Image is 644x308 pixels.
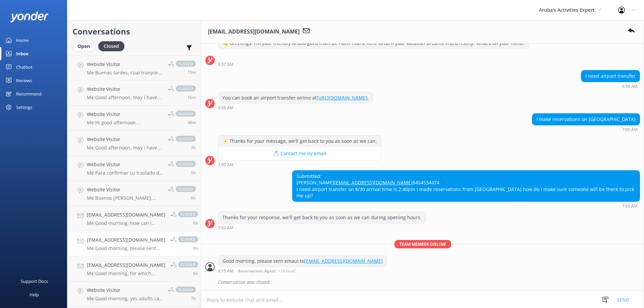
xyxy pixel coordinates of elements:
span: closed [176,287,196,293]
div: Home [16,34,29,47]
a: Website VisitorMe:Hi good afternoon, unfortunately we don't have a [DEMOGRAPHIC_DATA] speakerclos... [67,106,201,131]
span: Aruba's Activities Expert [539,7,595,13]
span: Reservations Agent [238,269,276,273]
div: Aug 27 2025 07:00am (UTC -04:00) America/Caracas [218,162,381,167]
div: Submitted: [PERSON_NAME] 8454534474 I need airport transfer on 8/30 arrival time is 2:40pm I made... [292,171,640,201]
h4: [EMAIL_ADDRESS][DOMAIN_NAME] [87,261,165,269]
strong: 7:02 AM [218,226,233,230]
p: Me: Buenos [PERSON_NAME], como podemos ayudarlo? [87,195,163,201]
p: Me: Good morning, for which service? [87,270,165,276]
a: Website VisitorMe:Buenas tardes, cual tranporte tiene , privado, compartido o express?closed15m [67,55,201,80]
span: closed [176,186,196,192]
a: Website VisitorMe:Good afternoon, may i have the booking number?closed16m [67,80,201,106]
a: Website VisitorMe:Buenos [PERSON_NAME], como podemos ayudarlo?closed6h [67,181,201,206]
span: Aug 27 2025 09:15am (UTC -04:00) America/Caracas [193,245,198,251]
div: Aug 27 2025 06:57am (UTC -04:00) America/Caracas [218,62,529,67]
div: Reviews [16,74,32,87]
h4: Website Visitor [87,161,163,168]
p: Me: Good morning, yes adults can use the waterslides [87,296,163,302]
p: Me: Buenas tardes, cual tranporte tiene , privado, compartido o express? [87,70,163,76]
div: Good morning, please sent emaul to [218,255,387,267]
div: Chatbot [16,60,33,74]
div: Open [72,41,95,51]
div: Aug 27 2025 06:58am (UTC -04:00) America/Caracas [218,105,373,110]
span: Aug 27 2025 09:15am (UTC -04:00) America/Caracas [193,220,198,226]
h4: Website Visitor [87,111,163,118]
div: Aug 27 2025 07:02am (UTC -04:00) America/Caracas [292,203,640,208]
img: yonder-white-logo.png [10,11,49,22]
span: Aug 27 2025 09:09am (UTC -04:00) America/Caracas [191,296,196,301]
a: [EMAIL_ADDRESS][DOMAIN_NAME] [304,258,383,264]
a: Open [72,42,98,50]
h2: Conversations [72,25,196,38]
div: Inbox [16,47,29,60]
h4: [EMAIL_ADDRESS][DOMAIN_NAME] [87,211,165,219]
p: Me: Para confirmar su traslado de regreso usted puede llamar a 5224400 o 5224500 prara convirmar [87,170,163,176]
span: Team member online [394,240,451,248]
div: Aug 27 2025 09:15am (UTC -04:00) America/Caracas [218,268,387,273]
span: closed [176,61,196,67]
span: closed [176,161,196,167]
h4: Website Visitor [87,85,163,93]
p: Me: Good afternoon, may i have the booking number? [87,95,163,101]
span: Aug 27 2025 10:33am (UTC -04:00) America/Caracas [191,170,196,176]
strong: 7:00 AM [622,128,638,132]
strong: 7:00 AM [218,163,233,167]
h4: Website Visitor [87,287,163,294]
div: I need airport transfer [581,70,640,82]
h4: Website Visitor [87,136,163,143]
a: Website VisitorMe:Para confirmar su traslado de regreso usted puede llamar a 5224400 o 5224500 pr... [67,156,201,181]
div: ⚡ Thanks for your message, we'll get back to you as soon as we can. [218,135,381,147]
span: • Unread [278,269,295,273]
div: Conversation was closed. [218,276,640,288]
div: 2025-08-27T13:15:06.198 [205,276,640,288]
a: Website VisitorMe:Good afternoon, may i have the booking number?closed3h [67,131,201,156]
strong: 6:57 AM [218,63,233,67]
h4: Website Visitor [87,61,163,68]
span: Aug 27 2025 09:14am (UTC -04:00) America/Caracas [193,270,198,276]
a: [EMAIL_ADDRESS][DOMAIN_NAME]Me:Good morning, for which service?closed6h [67,256,201,282]
span: closed [176,136,196,142]
div: You can book an airport transfer online at [218,92,373,104]
div: Thanks for your response, we'll get back to you as soon as we can during opening hours. [218,212,426,223]
strong: 6:58 AM [622,84,638,88]
strong: 7:02 AM [622,204,638,208]
span: closed [178,211,198,217]
strong: 9:15 AM [218,269,233,273]
a: [EMAIL_ADDRESS][DOMAIN_NAME]Me:Good morning, how can i assist you?closed6h [67,206,201,231]
div: Aug 27 2025 07:00am (UTC -04:00) America/Caracas [532,127,640,132]
p: Me: Good morning, please sent emaul to [EMAIL_ADDRESS][DOMAIN_NAME] [87,245,165,251]
div: Aug 27 2025 06:58am (UTC -04:00) America/Caracas [581,84,640,88]
div: Recommend [16,87,42,101]
span: Aug 27 2025 03:56pm (UTC -04:00) America/Caracas [187,69,196,75]
a: [EMAIL_ADDRESS][DOMAIN_NAME]Me:Good morning, please sent emaul to [EMAIL_ADDRESS][DOMAIN_NAME]clo... [67,231,201,256]
div: I make reservations on [GEOGRAPHIC_DATA] [532,114,640,125]
div: 👋 Greetings! I'm your friendly Aruba guru from De Palm Tours, here to turn your vacation dreams i... [218,38,529,49]
div: Closed [98,41,124,51]
button: 📩 Contact me by email [218,147,381,160]
strong: 6:58 AM [218,106,233,110]
span: Aug 27 2025 03:23pm (UTC -04:00) America/Caracas [187,120,196,125]
p: Me: Good afternoon, may i have the booking number? [87,145,163,151]
h4: [EMAIL_ADDRESS][DOMAIN_NAME] [87,236,165,244]
h3: [EMAIL_ADDRESS][DOMAIN_NAME] [208,27,300,36]
span: closed [178,236,198,242]
span: closed [176,111,196,117]
p: Me: Good morning, how can i assist you? [87,220,165,226]
div: Help [30,288,39,301]
p: Me: Hi good afternoon, unfortunately we don't have a [DEMOGRAPHIC_DATA] speaker [87,120,163,126]
a: [EMAIL_ADDRESS][DOMAIN_NAME] [334,179,413,186]
span: Aug 27 2025 12:31pm (UTC -04:00) America/Caracas [191,145,196,150]
span: Aug 27 2025 03:55pm (UTC -04:00) America/Caracas [187,95,196,100]
span: Aug 27 2025 09:16am (UTC -04:00) America/Caracas [191,195,196,201]
div: Aug 27 2025 07:02am (UTC -04:00) America/Caracas [218,225,426,230]
a: Closed [98,42,128,50]
h4: Website Visitor [87,186,163,193]
a: Website VisitorMe:Good morning, yes adults can use the waterslidesclosed7h [67,282,201,307]
span: closed [178,261,198,267]
div: Settings [16,101,32,114]
div: Support Docs [21,274,48,288]
a: [URL][DOMAIN_NAME]. [317,95,369,101]
span: closed [176,85,196,91]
